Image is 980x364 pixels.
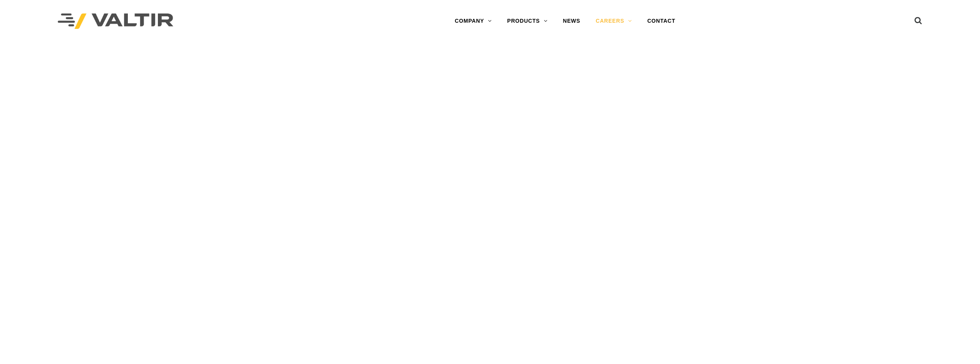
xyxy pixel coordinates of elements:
[555,13,588,29] a: NEWS
[58,13,173,29] img: Valtir
[447,13,499,29] a: COMPANY
[499,13,555,29] a: PRODUCTS
[640,13,683,29] a: CONTACT
[588,13,640,29] a: CAREERS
